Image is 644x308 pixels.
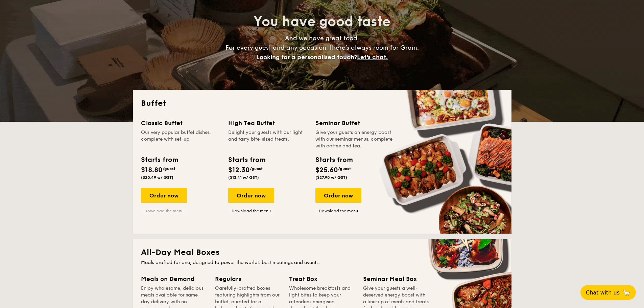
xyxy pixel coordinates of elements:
[315,208,361,214] a: Download the menu
[254,14,390,30] span: You have good taste
[228,208,274,214] a: Download the menu
[228,175,259,180] span: ($13.41 w/ GST)
[141,166,163,174] span: $18.80
[141,247,503,258] h2: All-Day Meal Boxes
[141,274,207,284] div: Meals on Demand
[315,188,361,203] div: Order now
[357,53,388,61] span: Let's chat.
[163,166,175,171] span: /guest
[228,155,265,165] div: Starts from
[580,285,636,300] button: Chat with us🦙
[228,129,307,149] div: Delight your guests with our light and tasty bite-sized treats.
[363,274,429,284] div: Seminar Meal Box
[228,166,250,174] span: $12.30
[315,129,395,149] div: Give your guests an energy boost with our seminar menus, complete with coffee and tea.
[622,289,630,297] span: 🦙
[256,53,357,61] span: Looking for a personalised touch?
[315,175,347,180] span: ($27.90 w/ GST)
[315,166,338,174] span: $25.60
[315,118,395,128] div: Seminar Buffet
[250,166,263,171] span: /guest
[141,188,187,203] div: Order now
[338,166,351,171] span: /guest
[225,34,419,61] span: And we have great food. For every guest and any occasion, there’s always room for Grain.
[586,289,620,296] span: Chat with us
[141,118,220,128] div: Classic Buffet
[315,155,352,165] div: Starts from
[228,118,307,128] div: High Tea Buffet
[141,175,173,180] span: ($20.49 w/ GST)
[141,208,187,214] a: Download the menu
[215,274,281,284] div: Regulars
[141,155,178,165] div: Starts from
[228,188,274,203] div: Order now
[141,129,220,149] div: Our very popular buffet dishes, complete with set-up.
[141,259,503,266] div: Meals crafted for one, designed to power the world's best meetings and events.
[141,98,503,109] h2: Buffet
[289,274,355,284] div: Treat Box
